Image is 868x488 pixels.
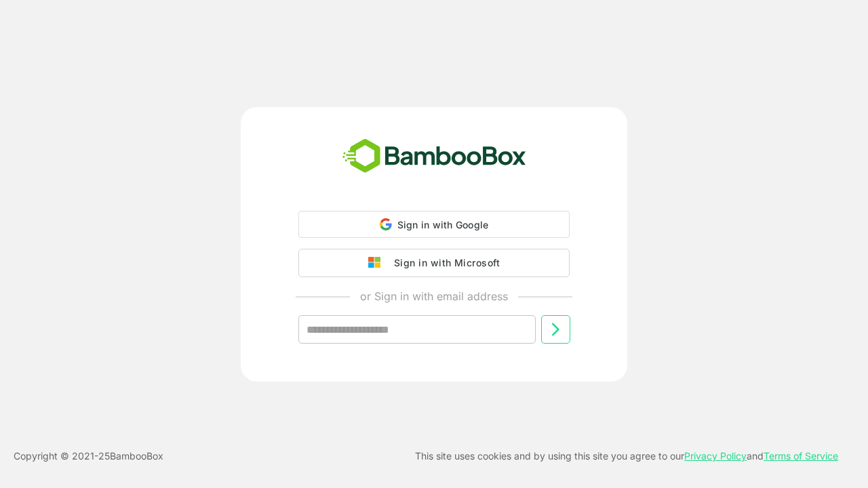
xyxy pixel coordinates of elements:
p: This site uses cookies and by using this site you agree to our and [415,448,838,464]
p: Copyright © 2021- 25 BambooBox [14,448,163,464]
button: Sign in with Microsoft [298,249,570,277]
div: Sign in with Google [298,211,570,238]
p: or Sign in with email address [360,288,508,304]
div: Sign in with Microsoft [387,254,500,272]
a: Privacy Policy [684,450,747,462]
img: google [368,257,387,269]
span: Sign in with Google [397,219,489,230]
a: Terms of Service [764,450,838,462]
img: bamboobox [335,134,534,179]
